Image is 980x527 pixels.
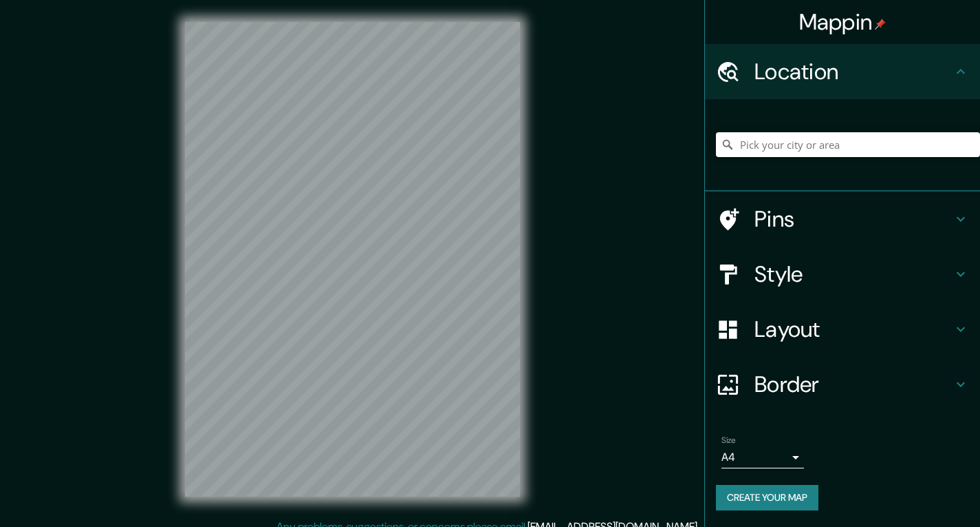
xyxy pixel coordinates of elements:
h4: Layout [754,316,952,343]
h4: Pins [754,205,952,233]
div: Style [705,247,980,302]
input: Pick your city or area [716,132,980,157]
h4: Mappin [799,8,886,36]
div: A4 [721,446,804,468]
button: Create your map [716,485,818,510]
label: Size [721,435,736,446]
canvas: Map [185,22,520,497]
img: pin-icon.png [875,19,886,30]
div: Location [705,44,980,99]
div: Layout [705,302,980,357]
div: Pins [705,192,980,247]
iframe: Help widget launcher [858,473,965,512]
h4: Location [754,58,952,85]
div: Border [705,357,980,412]
h4: Style [754,260,952,288]
h4: Border [754,371,952,398]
